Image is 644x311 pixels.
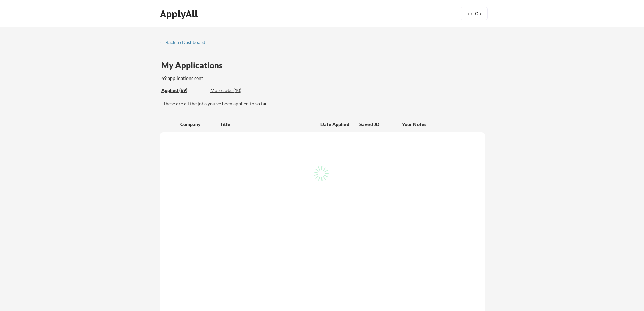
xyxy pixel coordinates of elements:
[161,61,228,69] div: My Applications
[461,7,488,20] button: Log Out
[402,121,479,128] div: Your Notes
[163,100,485,107] div: These are all the jobs you've been applied to so far.
[320,121,350,128] div: Date Applied
[210,87,260,94] div: More Jobs (10)
[161,87,205,94] div: These are all the jobs you've been applied to so far.
[160,40,210,45] div: ← Back to Dashboard
[359,118,402,130] div: Saved JD
[161,75,292,82] div: 69 applications sent
[160,40,210,46] a: ← Back to Dashboard
[210,87,260,94] div: These are job applications we think you'd be a good fit for, but couldn't apply you to automatica...
[160,8,200,20] div: ApplyAll
[161,87,205,94] div: Applied (69)
[220,121,314,128] div: Title
[180,121,214,128] div: Company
